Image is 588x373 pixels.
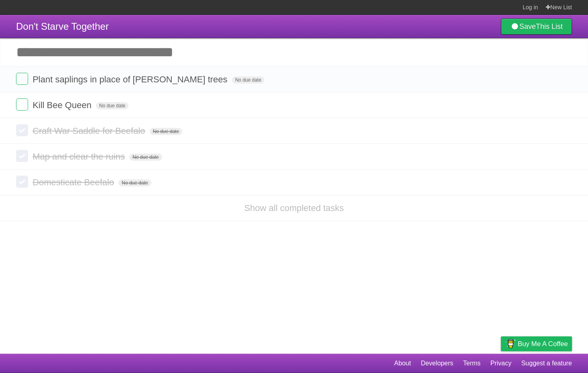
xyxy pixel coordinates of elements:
[33,177,116,187] span: Domesticate Beefalo
[33,100,94,110] span: Kill Bee Queen
[33,126,147,136] span: Craft War Saddle for Beefalo
[490,356,511,371] a: Privacy
[96,102,128,109] span: No due date
[16,176,28,188] label: Done
[16,21,109,32] span: Don't Starve Together
[518,337,568,351] span: Buy me a coffee
[501,18,572,35] a: SaveThis List
[33,74,229,84] span: Plant saplings in place of [PERSON_NAME] trees
[150,128,182,135] span: No due date
[505,337,516,350] img: Buy me a coffee
[521,356,572,371] a: Suggest a feature
[118,179,151,186] span: No due date
[129,154,162,161] span: No due date
[16,124,28,136] label: Done
[232,76,264,84] span: No due date
[244,203,344,213] a: Show all completed tasks
[501,336,572,351] a: Buy me a coffee
[463,356,481,371] a: Terms
[16,73,28,85] label: Done
[421,356,453,371] a: Developers
[16,98,28,111] label: Done
[16,150,28,162] label: Done
[394,356,411,371] a: About
[33,152,127,162] span: Map and clear the ruins
[536,23,563,31] b: This List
